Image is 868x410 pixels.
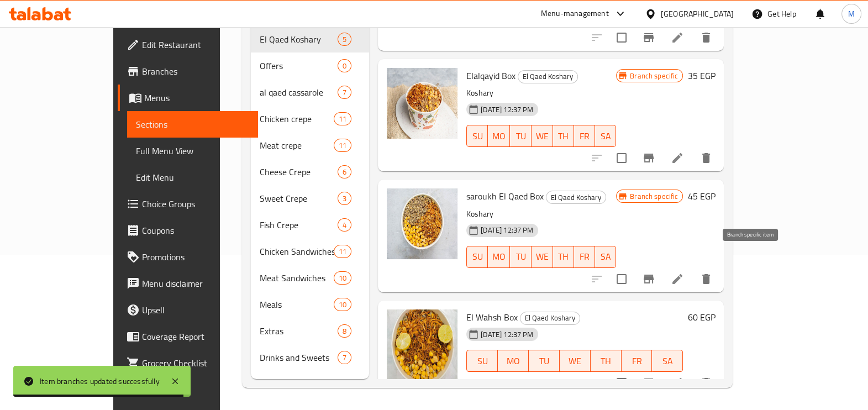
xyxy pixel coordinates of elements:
div: Cheese Crepe6 [251,159,369,185]
h6: 45 EGP [687,188,715,204]
span: Meals [260,298,334,311]
span: M [848,8,855,20]
a: Menu disclaimer [118,270,258,297]
div: Chicken crepe11 [251,106,369,132]
img: El Wahsh Box [387,309,457,380]
div: Meals10 [251,291,369,318]
a: Full Menu View [127,138,258,164]
div: al qaed cassarole7 [251,79,369,106]
div: El Qaed Koshary [260,33,338,46]
span: 11 [334,246,351,257]
button: MO [488,125,510,147]
div: Fish Crepe [260,218,338,232]
button: MO [498,350,529,372]
span: [DATE] 12:37 PM [476,104,538,115]
span: Cheese Crepe [260,165,338,178]
span: Coverage Report [142,330,249,343]
div: El Qaed Koshary5 [251,26,369,52]
a: Coupons [118,217,258,244]
span: SA [656,353,678,369]
span: Meat crepe [260,139,334,152]
a: Edit menu item [671,272,684,286]
a: Edit menu item [671,31,684,44]
div: Drinks and Sweets [260,351,338,364]
div: items [338,33,351,46]
span: MO [492,128,506,144]
h6: 60 EGP [687,309,715,325]
span: saroukh El Qaed Box [466,188,544,204]
button: Branch-specific-item [635,370,662,396]
button: FR [574,246,595,268]
span: WE [536,128,549,144]
button: TU [510,125,531,147]
span: Select to update [610,267,633,291]
span: TU [514,249,527,265]
span: TU [533,353,555,369]
span: Sweet Crepe [260,192,338,205]
span: 4 [338,220,351,230]
span: FR [578,128,591,144]
a: Edit menu item [671,151,684,165]
button: SA [652,350,683,372]
a: Upsell [118,297,258,323]
button: FR [622,350,653,372]
span: Chicken Sandwiches [260,245,334,258]
div: Menu-management [541,7,609,20]
div: Meat Sandwiches10 [251,265,369,291]
span: Coupons [142,224,249,237]
p: Koshary [466,207,616,221]
span: FR [578,249,591,265]
div: items [338,192,351,205]
div: Offers0 [251,52,369,79]
span: al qaed cassarole [260,86,338,99]
button: WE [532,125,553,147]
button: delete [693,266,719,292]
span: SU [471,128,483,144]
span: 8 [338,326,351,337]
button: WE [532,246,553,268]
a: Menus [118,85,258,111]
div: Meat crepe11 [251,132,369,159]
span: Offers [260,59,338,72]
span: Select to update [610,26,633,49]
span: Upsell [142,303,249,317]
a: Edit Menu [127,164,258,191]
span: Full Menu View [136,144,249,157]
div: Extras [260,324,338,338]
div: items [338,59,351,72]
div: Sweet Crepe3 [251,185,369,212]
span: WE [536,249,549,265]
span: El Qaed Koshary [518,70,577,83]
span: SA [599,249,612,265]
div: Drinks and Sweets7 [251,344,369,371]
span: Select to update [610,371,633,395]
span: 6 [338,167,351,177]
div: items [338,165,351,178]
a: Edit menu item [671,376,684,390]
button: TH [553,246,574,268]
div: Item branches updated successfully [40,375,160,387]
span: 11 [334,140,351,151]
span: TH [557,128,570,144]
span: SU [471,353,493,369]
div: items [334,112,351,125]
span: 3 [338,193,351,204]
button: Branch-specific-item [635,266,662,292]
div: items [338,324,351,338]
span: WE [564,353,586,369]
div: items [338,351,351,364]
button: SA [595,125,616,147]
span: El Qaed Koshary [520,312,580,324]
span: [DATE] 12:37 PM [476,225,538,235]
a: Branches [118,58,258,85]
span: MO [492,249,506,265]
span: Chicken crepe [260,112,334,125]
button: SU [466,246,488,268]
span: 0 [338,61,351,71]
